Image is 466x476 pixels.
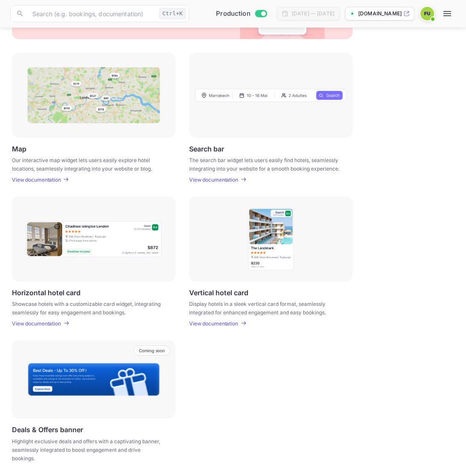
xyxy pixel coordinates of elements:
[189,320,238,327] p: View documentation
[358,10,402,17] p: [DOMAIN_NAME]
[216,9,250,19] span: Production
[12,145,26,153] p: Map
[189,177,238,183] p: View documentation
[189,177,241,183] a: View documentation
[213,9,270,19] div: Switch to Sandbox mode
[27,362,160,396] img: Banner Frame
[12,156,165,171] p: Our interactive map widget lets users easily explore hotel locations, seamlessly integrating into...
[189,145,224,153] p: Search bar
[12,177,61,183] p: View documentation
[27,67,160,123] img: Map Frame
[12,177,63,183] a: View documentation
[189,320,241,327] a: View documentation
[139,348,165,353] p: Coming soon
[12,288,81,296] p: Horizontal hotel card
[27,5,156,22] input: Search (e.g. bookings, documentation)
[12,320,61,327] p: View documentation
[12,300,165,315] p: Showcase hotels with a customizable card widget, integrating seamlessly for easy engagement and b...
[12,425,83,434] p: Deals & Offers banner
[247,207,294,271] img: Vertical hotel card Frame
[12,320,63,327] a: View documentation
[420,7,434,20] img: Feot1000 User
[12,437,165,463] p: Highlight exclusive deals and offers with a captivating banner, seamlessly integrated to boost en...
[25,220,162,258] img: Horizontal hotel card Frame
[189,300,342,315] p: Display hotels in a sleek vertical card format, seamlessly integrated for enhanced engagement and...
[189,288,248,296] p: Vertical hotel card
[195,88,347,102] img: Search Frame
[159,8,186,19] div: Ctrl+K
[189,156,342,171] p: The search bar widget lets users easily find hotels, seamlessly integrating into your website for...
[292,10,334,17] div: [DATE] — [DATE]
